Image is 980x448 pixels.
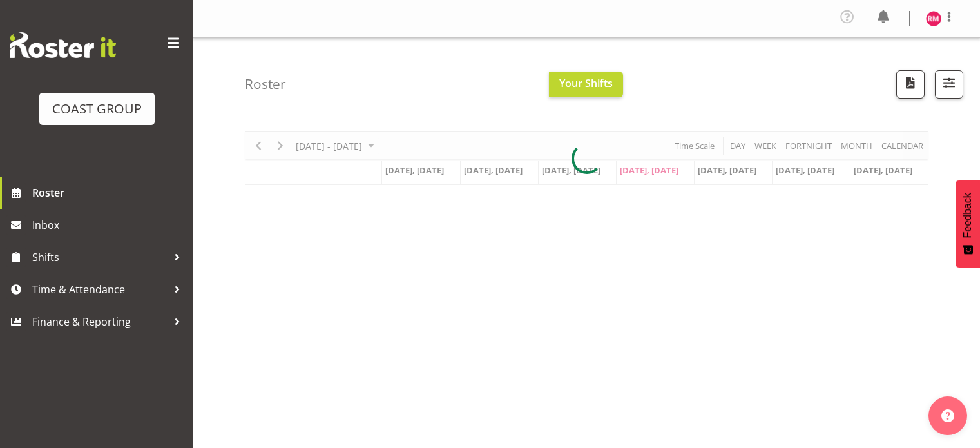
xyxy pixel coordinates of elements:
[559,76,613,90] span: Your Shifts
[549,72,623,97] button: Your Shifts
[245,77,286,92] h4: Roster
[32,280,168,299] span: Time & Attendance
[32,183,187,202] span: Roster
[956,180,980,268] button: Feedback - Show survey
[52,99,142,119] div: COAST GROUP
[962,193,974,238] span: Feedback
[10,32,116,58] img: Rosterit website logo
[32,248,168,267] span: Shifts
[896,70,925,99] button: Download a PDF of the roster according to the set date range.
[935,70,963,99] button: Filter Shifts
[32,215,187,235] span: Inbox
[32,312,168,331] span: Finance & Reporting
[941,409,954,422] img: help-xxl-2.png
[926,11,941,26] img: robert-micheal-hyde10060.jpg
